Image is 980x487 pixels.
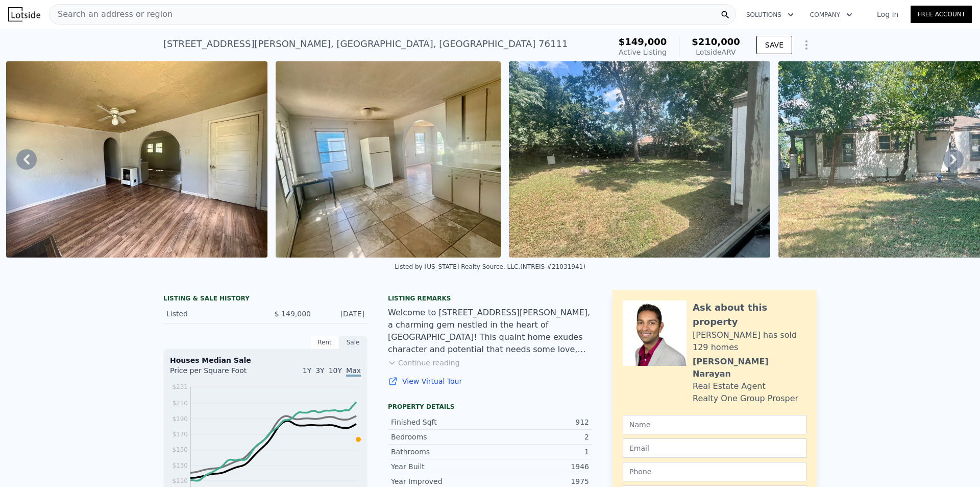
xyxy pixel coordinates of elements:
tspan: $130 [172,462,188,469]
tspan: $110 [172,477,188,484]
div: Year Improved [391,476,490,486]
button: Solutions [738,6,802,24]
div: Finished Sqft [391,417,490,427]
a: Log In [865,9,911,19]
div: Listing remarks [388,294,592,303]
div: Rent [310,336,339,349]
div: 1 [490,447,589,457]
span: 10Y [329,366,342,375]
tspan: $210 [172,400,188,407]
div: Bedrooms [391,432,490,442]
tspan: $150 [172,446,188,453]
div: 1975 [490,476,589,486]
img: Sale: 167458706 Parcel: 114111127 [276,61,501,258]
span: Active Listing [619,48,667,56]
div: Welcome to [STREET_ADDRESS][PERSON_NAME], a charming gem nestled in the heart of [GEOGRAPHIC_DATA... [388,307,592,356]
div: Real Estate Agent [693,380,766,392]
button: SAVE [756,36,792,54]
div: [STREET_ADDRESS][PERSON_NAME] , [GEOGRAPHIC_DATA] , [GEOGRAPHIC_DATA] 76111 [163,37,568,51]
div: Ask about this property [693,300,806,329]
span: 3Y [315,366,324,375]
div: Property details [388,403,592,411]
a: Free Account [911,6,972,23]
div: LISTING & SALE HISTORY [163,294,367,305]
a: View Virtual Tour [388,376,592,386]
div: [PERSON_NAME] Narayan [693,356,806,380]
div: Houses Median Sale [170,355,361,365]
span: $210,000 [692,36,740,47]
div: [PERSON_NAME] has sold 129 homes [693,329,806,354]
div: Bathrooms [391,447,490,457]
input: Phone [623,462,806,481]
img: Sale: 167458706 Parcel: 114111127 [6,61,267,258]
div: Price per Square Foot [170,365,265,382]
span: Max [346,366,361,377]
img: Lotside [8,7,40,21]
span: $ 149,000 [275,310,311,318]
div: Listed by [US_STATE] Realty Source, LLC. (NTREIS #21031941) [395,263,585,270]
div: Lotside ARV [692,47,740,57]
span: $149,000 [619,36,667,47]
div: Year Built [391,461,490,472]
div: Realty One Group Prosper [693,392,798,405]
span: 1Y [303,366,311,375]
tspan: $231 [172,383,188,390]
div: 2 [490,432,589,442]
button: Continue reading [388,358,460,368]
button: Show Options [796,35,817,55]
div: [DATE] [319,309,364,319]
tspan: $170 [172,431,188,438]
img: Sale: 167458706 Parcel: 114111127 [509,61,770,258]
tspan: $190 [172,415,188,423]
div: Listed [166,309,257,319]
input: Email [623,438,806,458]
button: Company [802,6,861,24]
div: Sale [339,336,367,349]
div: 912 [490,417,589,427]
span: Search an address or region [50,8,173,20]
input: Name [623,415,806,434]
div: 1946 [490,461,589,472]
